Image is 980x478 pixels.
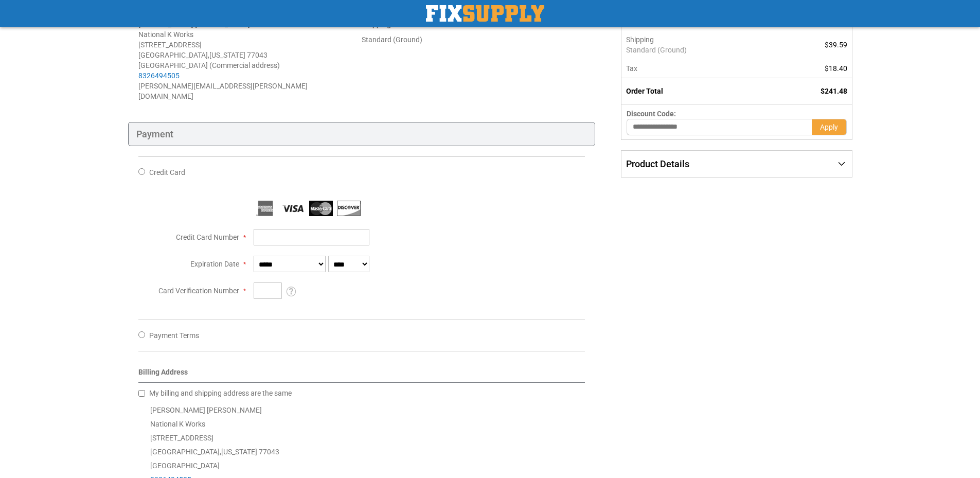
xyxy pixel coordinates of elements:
[221,448,257,456] span: [US_STATE]
[362,34,585,45] div: Standard (Ground)
[426,5,544,22] a: store logo
[138,19,362,101] address: [PERSON_NAME] [PERSON_NAME] National K Works [STREET_ADDRESS] [GEOGRAPHIC_DATA] , 77043 [GEOGRAPH...
[426,5,544,22] img: Fix Industrial Supply
[128,122,596,147] div: Payment
[281,201,305,216] img: Visa
[149,168,185,176] span: Credit Card
[209,51,245,59] span: [US_STATE]
[138,82,308,100] span: [PERSON_NAME][EMAIL_ADDRESS][PERSON_NAME][DOMAIN_NAME]
[176,233,239,241] span: Credit Card Number
[627,110,676,118] span: Discount Code:
[138,72,180,80] a: 8326494505
[149,389,292,397] span: My billing and shipping address are the same
[254,201,277,216] img: American Express
[138,367,585,383] div: Billing Address
[825,41,847,49] span: $39.59
[626,158,689,169] span: Product Details
[812,119,847,135] button: Apply
[820,123,838,131] span: Apply
[362,20,418,28] span: Shipping Method
[362,20,420,28] strong: :
[621,59,773,78] th: Tax
[821,87,847,95] span: $241.48
[626,45,768,55] span: Standard (Ground)
[337,201,361,216] img: Discover
[626,87,663,95] strong: Order Total
[825,64,847,73] span: $18.40
[309,201,333,216] img: MasterCard
[190,260,239,268] span: Expiration Date
[158,287,239,295] span: Card Verification Number
[149,331,199,340] span: Payment Terms
[626,36,654,44] span: Shipping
